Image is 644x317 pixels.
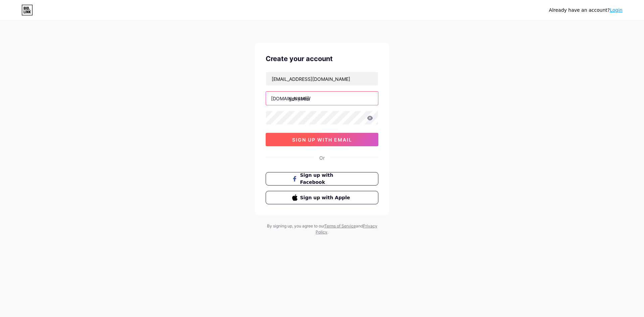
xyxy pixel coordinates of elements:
[324,223,356,228] a: Terms of Service
[319,154,325,161] div: Or
[266,92,378,105] input: username
[300,194,352,201] span: Sign up with Apple
[292,137,352,143] span: sign up with email
[300,172,352,186] span: Sign up with Facebook
[266,172,378,186] button: Sign up with Facebook
[266,133,378,146] button: sign up with email
[610,7,623,13] a: Login
[549,7,623,14] div: Already have an account?
[266,191,378,204] button: Sign up with Apple
[266,54,378,64] div: Create your account
[265,223,379,235] div: By signing up, you agree to our and .
[271,95,311,102] div: [DOMAIN_NAME]/
[266,72,378,86] input: Email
